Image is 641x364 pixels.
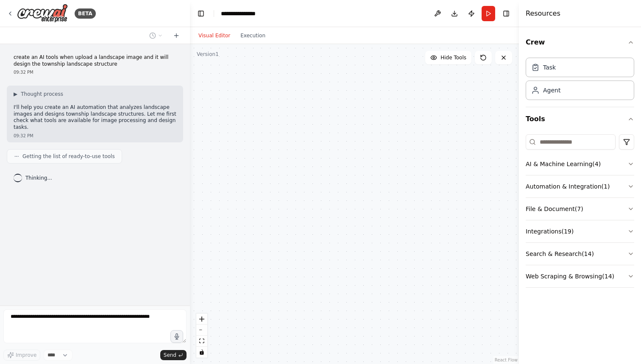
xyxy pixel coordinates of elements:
p: create an AI tools when upload a landscape image and it will design the township landscape structure [14,54,176,67]
button: Improve [3,350,40,361]
button: Crew [526,31,634,54]
button: Search & Research(14) [526,243,634,265]
div: Tools [526,131,634,295]
button: Switch to previous chat [146,31,166,41]
button: Start a new chat [170,31,183,41]
button: File & Document(7) [526,198,634,220]
span: Hide Tools [440,54,466,61]
nav: breadcrumb [221,9,265,18]
button: AI & Machine Learning(4) [526,153,634,175]
button: Automation & Integration(1) [526,175,634,197]
div: Crew [526,54,634,107]
button: Visual Editor [193,31,235,41]
h4: Resources [526,8,560,19]
button: Tools [526,107,634,131]
button: Web Scraping & Browsing(14) [526,265,634,287]
div: 09:32 PM [14,69,176,75]
button: zoom out [196,325,207,336]
button: zoom in [196,314,207,325]
span: Send [164,352,176,358]
button: toggle interactivity [196,347,207,358]
p: I'll help you create an AI automation that analyzes landscape images and designs township landsca... [14,104,176,131]
button: Send [160,350,187,360]
span: Improve [16,352,36,358]
span: Thinking... [25,175,52,181]
div: Version 1 [197,51,219,58]
div: Agent [543,86,560,94]
button: Click to speak your automation idea [170,330,183,343]
div: 09:32 PM [14,133,176,139]
div: React Flow controls [196,314,207,358]
div: Task [543,63,556,72]
button: Execution [235,31,270,41]
button: ▶Thought process [14,91,63,97]
button: Hide left sidebar [195,8,207,19]
span: ▶ [14,91,17,97]
a: React Flow attribution [495,358,518,362]
img: Logo [17,4,68,23]
span: Getting the list of ready-to-use tools [22,153,115,160]
button: Hide right sidebar [500,8,512,19]
span: Thought process [21,91,63,97]
button: Hide Tools [425,51,471,64]
button: fit view [196,336,207,347]
div: BETA [75,8,96,19]
button: Integrations(19) [526,220,634,242]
